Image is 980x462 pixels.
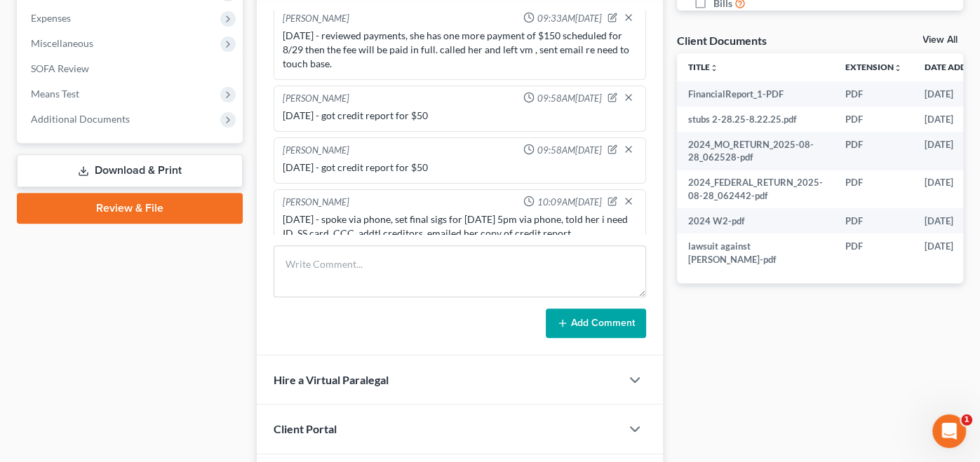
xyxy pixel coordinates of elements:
[537,12,602,25] span: 09:33AM[DATE]
[677,170,834,209] td: 2024_FEDERAL_RETURN_2025-08-28_062442-pdf
[283,196,349,210] div: [PERSON_NAME]
[677,81,834,107] td: FinancialReport_1-PDF
[546,308,646,338] button: Add Comment
[274,373,389,386] span: Hire a Virtual Paralegal
[283,161,637,175] div: [DATE] - got credit report for $50
[31,62,89,74] span: SOFA Review
[677,208,834,233] td: 2024 W2-pdf
[537,144,602,157] span: 09:58AM[DATE]
[834,233,913,272] td: PDF
[283,12,349,26] div: [PERSON_NAME]
[17,154,243,187] a: Download & Print
[710,64,718,72] i: unfold_more
[537,92,602,105] span: 09:58AM[DATE]
[31,12,71,24] span: Expenses
[283,109,637,123] div: [DATE] - got credit report for $50
[20,56,243,81] a: SOFA Review
[274,422,337,435] span: Client Portal
[31,37,93,49] span: Miscellaneous
[961,414,972,426] span: 1
[834,107,913,132] td: PDF
[834,170,913,209] td: PDF
[31,88,79,100] span: Means Test
[688,62,718,72] a: Titleunfold_more
[537,196,602,209] span: 10:09AM[DATE]
[31,113,130,125] span: Additional Documents
[677,33,767,48] div: Client Documents
[17,193,243,224] a: Review & File
[834,132,913,170] td: PDF
[677,233,834,272] td: lawsuit against [PERSON_NAME]-pdf
[283,212,637,240] div: [DATE] - spoke via phone, set final sigs for [DATE] 5pm via phone, told her i need ID, SS card, C...
[922,35,958,45] a: View All
[834,81,913,107] td: PDF
[283,92,349,106] div: [PERSON_NAME]
[894,64,902,72] i: unfold_more
[677,107,834,132] td: stubs 2-28.25-8.22.25.pdf
[283,144,349,158] div: [PERSON_NAME]
[834,208,913,233] td: PDF
[845,62,902,72] a: Extensionunfold_more
[677,132,834,170] td: 2024_MO_RETURN_2025-08-28_062528-pdf
[283,29,637,71] div: [DATE] - reviewed payments, she has one more payment of $150 scheduled for 8/29 then the fee will...
[932,414,966,448] iframe: Intercom live chat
